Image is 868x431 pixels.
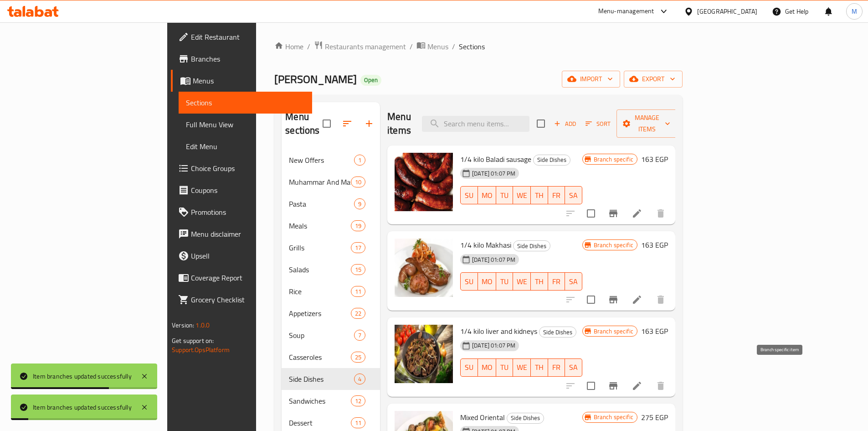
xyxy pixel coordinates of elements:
[534,275,544,288] span: TH
[354,155,365,166] div: items
[186,97,305,108] span: Sections
[531,358,548,377] button: TH
[624,112,670,135] span: Manage items
[191,163,305,174] span: Choice Groups
[336,113,358,135] span: Sort sections
[565,272,582,291] button: SA
[513,272,531,291] button: WE
[569,275,579,288] span: SA
[650,375,672,397] button: delete
[387,110,411,137] h2: Menu items
[289,308,351,319] div: Appetizers
[580,117,616,131] span: Sort items
[552,189,562,202] span: FR
[282,149,380,171] div: New Offers1
[395,153,453,211] img: 1/4 kilo Baladi sausage
[191,185,305,196] span: Coupons
[172,344,230,356] a: Support.OpsPlatform
[641,411,668,424] h6: 275 EGP
[354,375,365,384] span: 4
[282,324,380,346] div: Soup7
[351,352,365,363] div: items
[616,109,678,138] button: Manage items
[507,413,544,424] div: Side Dishes
[33,402,132,412] div: Item branches updated successfully
[507,413,544,423] span: Side Dishes
[358,113,380,135] button: Add section
[539,327,576,338] span: Side Dishes
[395,325,453,383] img: 1/4 kilo liver and kidneys
[33,371,132,381] div: Item branches updated successfully
[460,238,511,252] span: 1/4 kilo Makhasi
[517,189,527,202] span: WE
[641,325,668,338] h6: 163 EGP
[314,41,406,52] a: Restaurants management
[171,179,312,201] a: Coupons
[354,330,365,341] div: items
[282,302,380,324] div: Appetizers22
[460,152,531,166] span: 1/4 kilo Baladi sausage
[191,53,305,64] span: Branches
[539,327,576,338] div: Side Dishes
[513,240,550,251] div: Side Dishes
[289,220,351,231] span: Meals
[650,289,672,311] button: delete
[534,155,570,165] span: Side Dishes
[460,272,478,291] button: SU
[590,327,637,336] span: Branch specific
[548,358,565,377] button: FR
[179,92,312,114] a: Sections
[496,186,514,204] button: TU
[550,117,580,131] button: Add
[581,376,601,395] span: Select to update
[468,255,519,264] span: [DATE] 01:07 PM
[351,286,365,297] div: items
[569,189,579,202] span: SA
[531,186,548,204] button: TH
[631,73,675,85] span: export
[452,41,455,52] li: /
[351,308,365,319] div: items
[531,114,550,133] span: Select section
[422,116,529,132] input: search
[548,272,565,291] button: FR
[186,119,305,130] span: Full Menu View
[351,222,365,230] span: 19
[598,6,654,17] div: Menu-management
[354,374,365,384] div: items
[289,155,354,166] span: New Offers
[193,75,305,86] span: Menus
[478,272,496,291] button: MO
[590,155,637,164] span: Branch specific
[460,358,478,377] button: SU
[478,186,496,204] button: MO
[351,264,365,275] div: items
[191,272,305,283] span: Coverage Report
[171,26,312,48] a: Edit Restaurant
[852,6,857,16] span: M
[351,397,365,405] span: 12
[282,390,380,412] div: Sandwiches12
[282,215,380,237] div: Meals19
[590,413,637,421] span: Branch specific
[482,189,493,202] span: MO
[533,155,570,166] div: Side Dishes
[583,117,613,131] button: Sort
[500,189,510,202] span: TU
[351,220,365,231] div: items
[289,286,351,297] div: Rice
[632,380,642,391] a: Edit menu item
[641,239,668,251] h6: 163 EGP
[191,207,305,218] span: Promotions
[531,272,548,291] button: TH
[282,193,380,215] div: Pasta9
[534,189,544,202] span: TH
[351,177,365,187] div: items
[354,331,365,340] span: 7
[354,156,365,165] span: 1
[553,119,577,129] span: Add
[464,189,474,202] span: SU
[191,250,305,261] span: Upsell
